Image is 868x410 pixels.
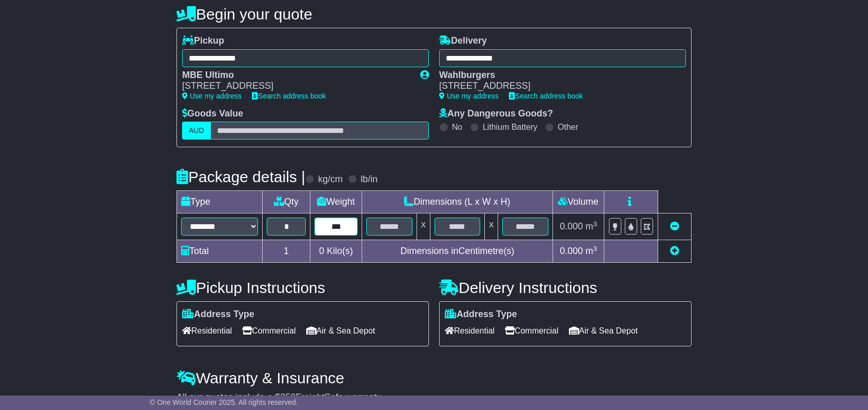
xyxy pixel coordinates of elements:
span: © One World Courier 2025. All rights reserved. [150,398,298,406]
span: Commercial [242,323,295,339]
h4: Package details | [176,168,305,185]
label: Delivery [439,35,487,47]
span: m [585,246,597,256]
td: Dimensions in Centimetre(s) [362,240,553,263]
span: Residential [182,323,232,339]
h4: Pickup Instructions [176,279,429,296]
td: 1 [263,240,310,263]
label: lb/in [361,174,378,185]
a: Remove this item [670,221,679,231]
td: Dimensions (L x W x H) [362,191,553,213]
span: 250 [280,392,295,402]
td: Volume [553,191,604,213]
td: Weight [310,191,362,213]
sup: 3 [593,245,597,252]
label: Address Type [182,309,254,320]
label: No [452,122,462,132]
td: x [485,213,498,240]
td: Qty [263,191,310,213]
td: Type [177,191,263,213]
span: 0 [319,246,324,256]
h4: Warranty & Insurance [176,369,692,386]
div: MBE Ultimo [182,70,410,81]
div: [STREET_ADDRESS] [182,81,410,92]
h4: Delivery Instructions [439,279,692,296]
a: Use my address [182,92,242,100]
span: 0.000 [560,246,583,256]
label: Lithium Battery [483,122,538,132]
label: Goods Value [182,108,243,120]
div: Wahlburgers [439,70,676,81]
label: Pickup [182,35,224,47]
td: Kilo(s) [310,240,362,263]
label: AUD [182,122,211,140]
label: kg/cm [318,174,343,185]
div: All our quotes include a $ FreightSafe warranty. [176,392,692,403]
span: 0.000 [560,221,583,231]
span: Air & Sea Depot [306,323,376,339]
label: Other [558,122,578,132]
span: Residential [445,323,495,339]
a: Search address book [252,92,326,100]
label: Any Dangerous Goods? [439,108,553,120]
a: Use my address [439,92,499,100]
span: Commercial [505,323,558,339]
span: Air & Sea Depot [569,323,638,339]
label: Address Type [445,309,517,320]
h4: Begin your quote [176,6,692,23]
div: [STREET_ADDRESS] [439,81,676,92]
sup: 3 [593,220,597,228]
td: Total [177,240,263,263]
a: Search address book [509,92,583,100]
a: Add new item [670,246,679,256]
td: x [417,213,430,240]
span: m [585,221,597,231]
